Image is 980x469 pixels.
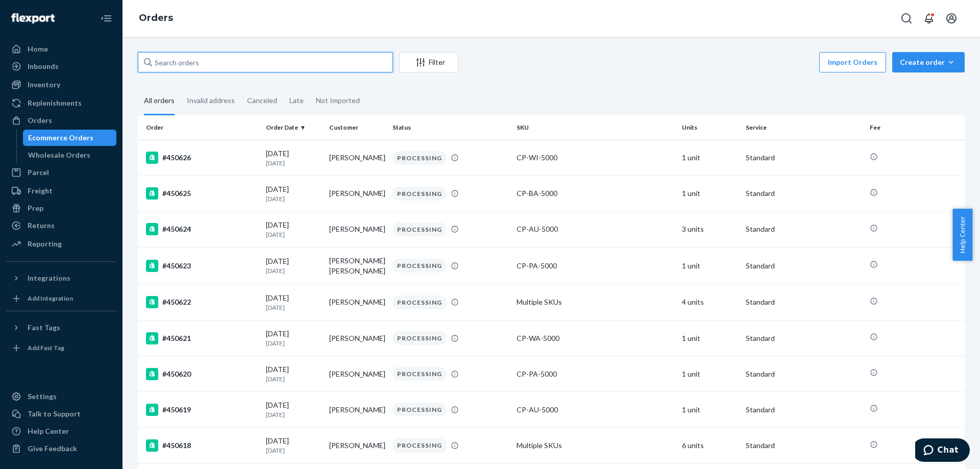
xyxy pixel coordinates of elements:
div: Talk to Support [28,409,81,419]
td: 1 unit [678,176,741,211]
a: Returns [6,217,116,234]
a: Replenishments [6,95,116,111]
th: Order [138,115,262,140]
iframe: Opens a widget where you can chat to one of our agents [915,438,970,464]
div: #450621 [146,332,258,344]
div: CP-PA-5000 [517,369,674,379]
div: [DATE] [266,436,321,455]
div: Filter [400,57,458,67]
td: 1 unit [678,140,741,176]
div: [DATE] [266,364,321,383]
td: [PERSON_NAME] [325,140,388,176]
div: #450626 [146,152,258,164]
td: Multiple SKUs [512,284,678,320]
th: Status [388,115,512,140]
div: [DATE] [266,149,321,167]
div: Reporting [28,239,62,249]
div: Give Feedback [28,443,77,454]
div: Replenishments [28,98,82,108]
a: Wholesale Orders [23,147,117,163]
div: PROCESSING [393,151,447,165]
a: Ecommerce Orders [23,130,117,146]
div: Create order [900,57,957,67]
div: Add Integration [28,294,73,303]
div: Settings [28,391,57,402]
div: PROCESSING [393,223,447,236]
a: Help Center [6,423,116,439]
div: #450625 [146,187,258,200]
div: PROCESSING [393,403,447,416]
div: [DATE] [266,400,321,419]
a: Inbounds [6,58,116,75]
button: Open notifications [919,8,939,29]
a: Prep [6,200,116,216]
div: CP-WA-5000 [517,333,674,343]
button: Close Navigation [96,8,116,29]
td: Multiple SKUs [512,428,678,463]
td: [PERSON_NAME] [325,356,388,392]
th: Fee [866,115,965,140]
div: CP-BA-5000 [517,188,674,199]
td: [PERSON_NAME] [325,176,388,211]
div: Orders [28,115,52,126]
button: Talk to Support [6,406,116,422]
p: Standard [746,333,862,343]
input: Search orders [138,52,393,72]
button: Open Search Box [896,8,917,29]
div: Canceled [247,87,277,114]
a: Reporting [6,236,116,252]
td: [PERSON_NAME] [325,392,388,428]
div: [DATE] [266,329,321,348]
th: Order Date [262,115,325,140]
p: [DATE] [266,230,321,239]
div: PROCESSING [393,367,447,381]
button: Fast Tags [6,319,116,336]
p: [DATE] [266,375,321,383]
div: PROCESSING [393,259,447,273]
button: Filter [399,52,458,72]
div: #450623 [146,260,258,272]
a: Home [6,41,116,57]
ol: breadcrumbs [131,4,181,33]
div: PROCESSING [393,295,447,309]
td: 1 unit [678,392,741,428]
a: Settings [6,388,116,405]
div: Integrations [28,273,70,283]
td: 1 unit [678,356,741,392]
td: [PERSON_NAME] [325,211,388,247]
th: Units [678,115,741,140]
div: Freight [28,186,53,196]
a: Orders [139,12,173,23]
a: Add Integration [6,290,116,307]
td: [PERSON_NAME] [325,320,388,356]
div: Inbounds [28,61,59,71]
div: PROCESSING [393,187,447,201]
div: Help Center [28,426,69,436]
div: [DATE] [266,220,321,239]
div: Home [28,44,48,54]
div: Invalid address [187,87,235,114]
div: Add Fast Tag [28,343,64,352]
td: [PERSON_NAME] [325,284,388,320]
p: Standard [746,405,862,415]
img: Flexport logo [11,13,55,23]
button: Create order [892,52,965,72]
div: Late [289,87,304,114]
th: Service [742,115,866,140]
div: CP-PA-5000 [517,261,674,271]
button: Import Orders [819,52,886,72]
div: Inventory [28,80,60,90]
div: #450624 [146,223,258,235]
a: Add Fast Tag [6,340,116,356]
div: [DATE] [266,293,321,312]
p: [DATE] [266,194,321,203]
div: [DATE] [266,184,321,203]
div: Parcel [28,167,49,178]
p: Standard [746,188,862,199]
p: [DATE] [266,339,321,348]
button: Help Center [952,209,972,261]
p: Standard [746,297,862,307]
div: #450622 [146,296,258,308]
p: [DATE] [266,159,321,167]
